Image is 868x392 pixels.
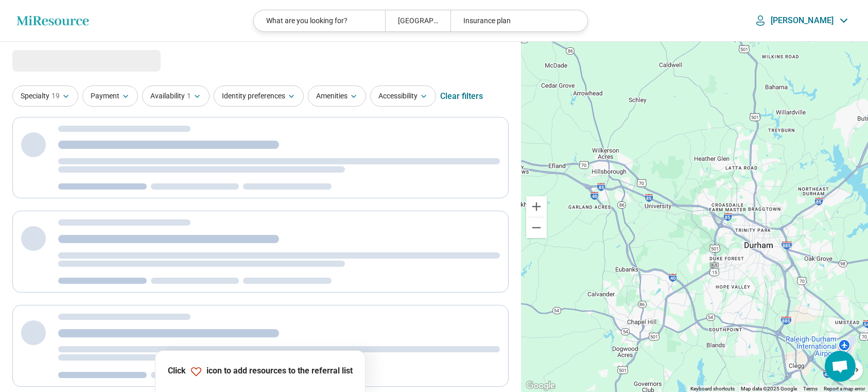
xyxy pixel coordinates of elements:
div: Insurance plan [450,10,581,31]
p: Click icon to add resources to the referral list [168,365,353,378]
a: Report a map error [824,386,865,391]
button: Identity preferences [214,86,304,107]
div: Open chat [825,351,856,382]
div: What are you looking for? [254,10,385,31]
div: Clear filters [440,84,483,109]
span: 19 [51,91,60,101]
button: Amenities [308,86,366,107]
button: Zoom in [526,196,547,217]
p: [PERSON_NAME] [771,15,834,26]
span: Map data ©2025 Google [741,386,797,391]
button: Availability1 [142,86,210,107]
button: Specialty19 [12,86,78,107]
div: [GEOGRAPHIC_DATA], [GEOGRAPHIC_DATA] [385,10,450,31]
a: Terms (opens in new tab) [803,386,818,391]
span: Loading... [12,50,99,71]
span: 1 [187,91,191,101]
button: Accessibility [370,86,436,107]
button: Zoom out [526,217,547,238]
button: Payment [82,86,138,107]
